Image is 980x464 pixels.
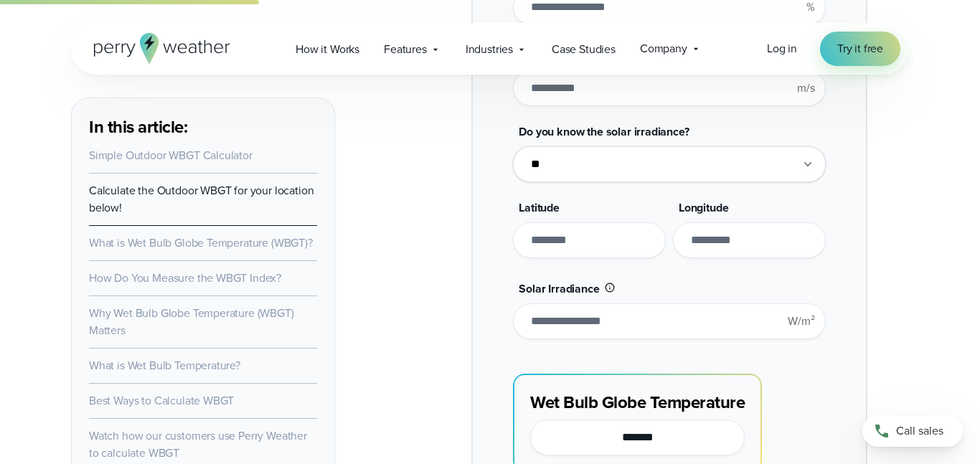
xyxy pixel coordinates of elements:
[296,41,359,58] span: How it Works
[862,415,963,447] a: Call sales
[540,34,628,64] a: Case Studies
[89,357,240,374] a: What is Wet Bulb Temperature?
[283,34,372,64] a: How it Works
[820,32,900,66] a: Try it free
[466,41,513,58] span: Industries
[767,40,797,57] a: Log in
[89,115,317,138] h3: In this article:
[519,199,560,216] span: Latitude
[679,199,728,216] span: Longitude
[837,40,883,57] span: Try it free
[896,422,943,440] span: Call sales
[89,427,307,461] a: Watch how our customers use Perry Weather to calculate WBGT
[89,270,281,286] a: How Do You Measure the WBGT Index?
[767,40,797,57] span: Log in
[640,40,687,57] span: Company
[384,41,427,58] span: Features
[89,305,294,338] a: Why Wet Bulb Globe Temperature (WBGT) Matters
[89,392,234,409] a: Best Ways to Calculate WBGT
[89,182,314,216] a: Calculate the Outdoor WBGT for your location below!
[519,280,599,297] span: Solar Irradiance
[552,41,616,58] span: Case Studies
[89,235,313,251] a: What is Wet Bulb Globe Temperature (WBGT)?
[89,147,253,164] a: Simple Outdoor WBGT Calculator
[519,123,689,140] span: Do you know the solar irradiance?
